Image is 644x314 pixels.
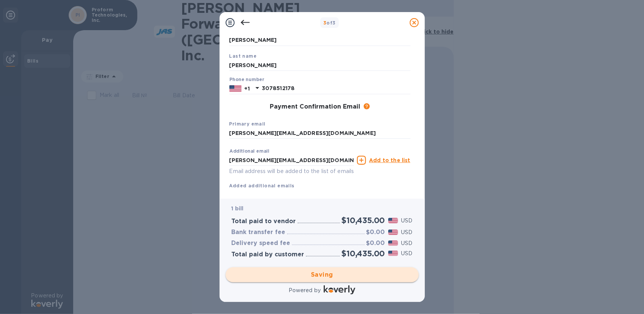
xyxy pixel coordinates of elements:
input: Enter your last name [229,60,410,71]
h2: $10,435.00 [341,216,385,225]
p: USD [401,250,412,257]
span: 3 [323,20,326,26]
p: USD [401,239,412,247]
p: USD [401,228,412,236]
img: USD [388,230,398,235]
h2: $10,435.00 [341,249,385,258]
b: Added additional emails [229,183,295,188]
b: 1 bill [232,205,244,211]
label: Phone number [229,78,264,82]
b: Last name [229,53,257,59]
b: Primary email [229,121,266,127]
p: +1 [244,85,250,92]
p: Email address will be added to the list of emails [229,167,354,176]
h3: $0.00 [366,240,385,247]
b: of 3 [323,20,336,26]
input: Enter your primary name [229,128,410,139]
img: USD [388,218,398,223]
img: Logo [324,285,355,294]
input: Enter your phone number [262,83,410,94]
input: Enter additional email [229,155,354,166]
p: USD [401,217,412,225]
h3: Total paid to vendor [232,218,296,225]
p: Powered by [289,286,321,294]
input: Enter your first name [229,35,410,46]
h3: Total paid by customer [232,251,304,258]
img: USD [388,251,398,256]
h3: Bank transfer fee [232,229,286,236]
h3: Delivery speed fee [232,240,290,247]
h3: $0.00 [366,229,385,236]
u: Add to the list [369,157,410,163]
h3: Payment Confirmation Email [270,103,361,110]
label: Additional email [229,149,269,154]
img: USD [388,240,398,246]
img: US [229,84,241,93]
